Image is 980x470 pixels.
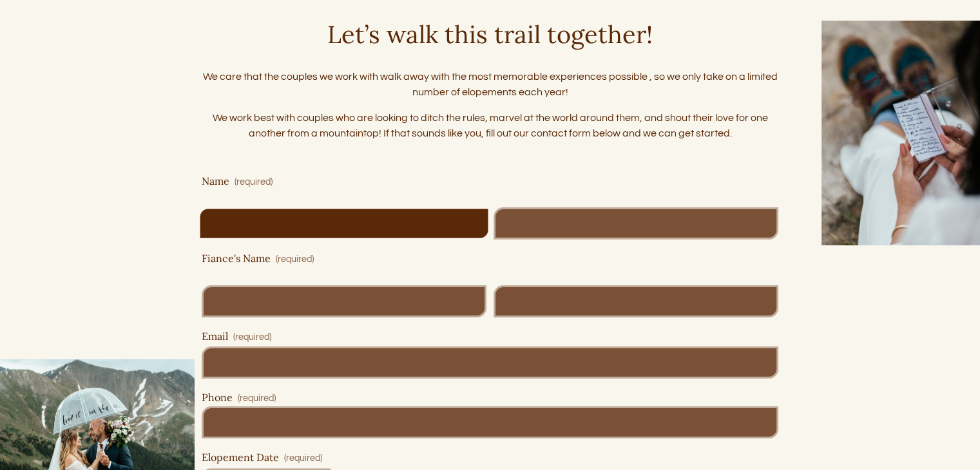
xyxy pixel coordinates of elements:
div: Last Name [494,193,778,207]
span: (required) [276,255,314,264]
div: Last Name [494,270,778,285]
p: We work best with couples who are looking to ditch the rules, marvel at the world around them, an... [202,110,778,141]
span: Phone [202,391,233,404]
h3: Let’s walk this trail together! [202,21,778,48]
span: Email [202,330,228,343]
span: Fiance's Name [202,252,271,265]
div: First Name [202,193,486,207]
p: We care that the couples we work with walk away with the most memorable experiences possible , so... [202,69,778,100]
span: (required) [238,394,276,403]
span: (required) [284,451,322,465]
span: (required) [233,330,271,344]
span: Name [202,175,229,187]
span: (required) [235,178,273,187]
div: First Name [202,270,486,285]
span: Elopement Date [202,451,279,464]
